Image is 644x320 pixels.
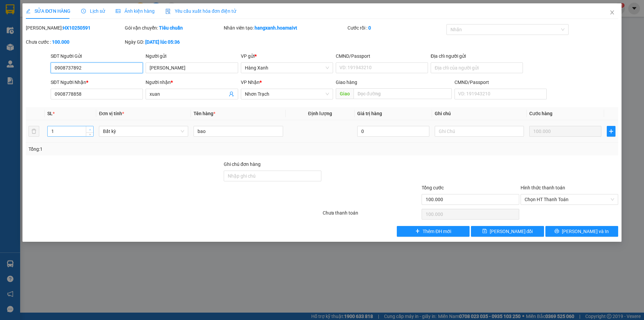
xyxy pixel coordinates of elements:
[241,80,260,85] span: VP Nhận
[125,24,222,32] div: Gói vận chuyển:
[145,39,180,45] b: [DATE] lúc 05:36
[63,25,91,31] b: HX10250591
[471,226,544,237] button: save[PERSON_NAME] đổi
[52,39,69,45] b: 100.000
[397,226,470,237] button: plusThêm ĐH mới
[423,228,451,235] span: Thêm ĐH mới
[454,79,547,86] div: CMND/Passport
[229,91,234,97] span: user-add
[47,111,53,116] span: SL
[529,111,552,116] span: Cước hàng
[422,185,444,190] span: Tổng cước
[603,3,622,22] button: Close
[415,229,420,234] span: plus
[26,9,31,13] span: edit
[81,9,86,13] span: clock-circle
[255,25,297,31] b: hangxanh.hoamaivt
[431,62,523,73] input: Địa chỉ của người gửi
[116,8,155,14] span: Ảnh kiện hàng
[529,126,601,137] input: 0
[29,126,39,137] button: delete
[125,38,222,46] div: Ngày GD:
[51,52,143,60] div: SĐT Người Gửi
[308,111,332,116] span: Định lượng
[224,24,346,32] div: Nhân viên tạo:
[482,229,487,234] span: save
[525,194,614,204] span: Chọn HT Thanh Toán
[159,25,183,31] b: Tiêu chuẩn
[103,126,184,136] span: Bất kỳ
[607,129,615,134] span: plus
[88,133,92,137] span: down
[336,52,428,60] div: CMND/Passport
[490,228,533,235] span: [PERSON_NAME] đổi
[609,10,615,15] span: close
[165,8,236,14] span: Yêu cầu xuất hóa đơn điện tử
[245,89,329,99] span: Nhơn Trạch
[26,8,70,14] span: SỬA ĐƠN HÀNG
[245,63,329,73] span: Hàng Xanh
[357,111,382,116] span: Giá trị hàng
[26,38,123,46] div: Chưa cước :
[146,79,238,86] div: Người nhận
[165,9,171,14] img: icon
[435,126,524,137] input: Ghi Chú
[29,145,249,153] div: Tổng: 1
[336,80,357,85] span: Giao hàng
[224,171,321,181] input: Ghi chú đơn hàng
[88,128,92,132] span: up
[368,25,371,31] b: 0
[224,162,261,167] label: Ghi chú đơn hàng
[322,209,421,221] div: Chưa thanh toán
[241,52,333,60] div: VP gửi
[554,229,559,234] span: printer
[194,111,215,116] span: Tên hàng
[607,126,615,137] button: plus
[521,185,565,190] label: Hình thức thanh toán
[194,126,283,137] input: VD: Bàn, Ghế
[146,52,238,60] div: Người gửi
[354,88,452,99] input: Dọc đường
[347,24,445,32] div: Cước rồi :
[562,228,609,235] span: [PERSON_NAME] và In
[545,226,618,237] button: printer[PERSON_NAME] và In
[26,24,123,32] div: [PERSON_NAME]:
[431,52,523,60] div: Địa chỉ người gửi
[51,79,143,86] div: SĐT Người Nhận
[81,8,105,14] span: Lịch sử
[432,107,527,120] th: Ghi chú
[86,132,93,136] span: Decrease Value
[336,88,354,99] span: Giao
[116,9,120,13] span: picture
[99,111,124,116] span: Đơn vị tính
[86,126,93,132] span: Increase Value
